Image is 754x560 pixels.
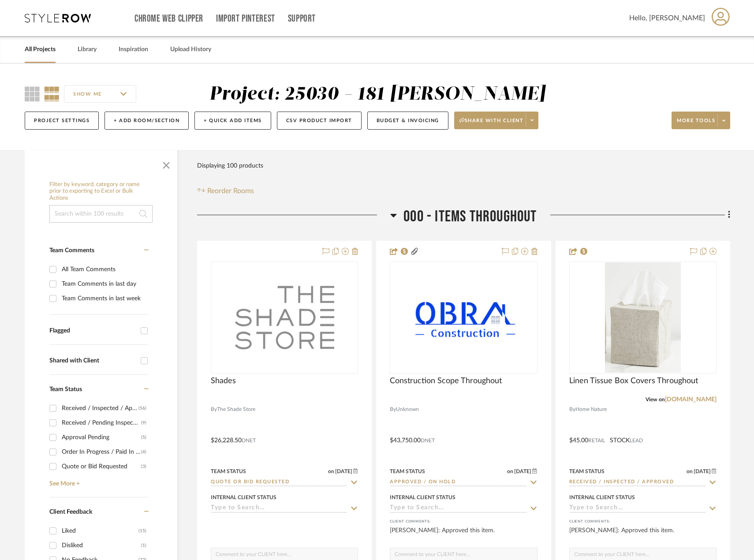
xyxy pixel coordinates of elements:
img: Linen Tissue Box Covers Throughout [605,262,680,373]
a: Support [288,15,316,22]
div: Team Comments in last day [62,277,146,291]
div: [PERSON_NAME]: Approved this item. [569,526,717,544]
span: Share with client [459,117,524,131]
div: Liked [62,524,138,538]
span: More tools [677,117,715,131]
span: Construction Scope Throughout [390,376,502,386]
div: Project: 25030 - 181 [PERSON_NAME] [209,85,546,104]
button: Budget & Invoicing [367,112,448,130]
a: All Projects [25,44,56,56]
h6: Filter by keyword, category or name prior to exporting to Excel or Bulk Actions [49,181,153,202]
div: (15) [138,524,146,538]
span: Unknown [396,405,419,414]
a: Upload History [170,44,211,56]
div: Internal Client Status [390,493,455,501]
button: CSV Product Import [277,112,362,130]
div: Order In Progress / Paid In Full w/ Freight, No Balance due [62,445,141,459]
span: [DATE] [693,468,712,474]
div: Team Status [211,467,246,475]
a: Inspiration [119,44,148,56]
div: Team Status [390,467,425,475]
button: + Add Room/Section [105,112,189,130]
div: [PERSON_NAME]: Approved this item. [390,526,537,544]
span: Home Nature [575,405,607,414]
div: (9) [141,416,146,430]
input: Type to Search… [390,504,526,513]
div: Shared with Client [49,357,136,365]
a: Chrome Web Clipper [134,15,203,22]
input: Search within 100 results [49,205,153,223]
div: (5) [141,430,146,444]
button: Close [157,155,175,172]
div: Internal Client Status [211,493,276,501]
span: By [211,405,217,414]
div: (56) [138,401,146,415]
a: [DOMAIN_NAME] [665,396,717,403]
div: Flagged [49,327,136,335]
a: Library [78,44,97,56]
a: Import Pinterest [216,15,275,22]
div: All Team Comments [62,262,146,276]
div: Team Status [569,467,605,475]
span: Hello, [PERSON_NAME] [629,13,705,23]
input: Type to Search… [211,478,347,487]
span: Reorder Rooms [207,186,254,196]
button: More tools [672,112,730,129]
div: (4) [141,445,146,459]
div: Received / Inspected / Approved [62,401,138,415]
span: on [328,469,334,474]
div: Approval Pending [62,430,141,444]
span: [DATE] [513,468,532,474]
div: (1) [141,538,146,553]
img: Shades [229,262,340,373]
div: (3) [141,459,146,474]
input: Type to Search… [569,504,706,513]
div: Received / Pending Inspection [62,416,141,430]
span: Linen Tissue Box Covers Throughout [569,376,698,386]
input: Type to Search… [569,478,706,487]
div: Quote or Bid Requested [62,459,141,474]
img: Construction Scope Throughout [391,280,536,355]
div: Team Comments in last week [62,291,146,306]
span: [DATE] [334,468,353,474]
span: on [507,469,513,474]
span: on [687,469,693,474]
div: Disliked [62,538,141,553]
input: Type to Search… [211,504,347,513]
span: The Shade Store [217,405,255,414]
input: Type to Search… [390,478,526,487]
span: By [569,405,575,414]
button: Project Settings [25,112,99,130]
button: Share with client [454,112,539,129]
div: Internal Client Status [569,493,635,501]
button: Reorder Rooms [197,186,254,196]
span: Shades [211,376,236,386]
span: 000 - ITEMS THROUGHOUT [403,207,537,226]
div: Displaying 100 products [197,157,263,175]
span: Team Status [49,386,82,392]
span: Client Feedback [49,509,92,515]
button: + Quick Add Items [194,112,271,130]
span: Team Comments [49,247,94,254]
span: By [390,405,396,414]
a: See More + [47,474,149,488]
span: View on [646,397,665,402]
